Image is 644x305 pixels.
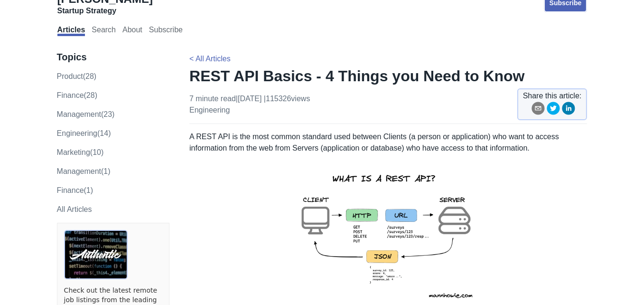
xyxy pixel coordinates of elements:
button: linkedin [562,102,575,118]
p: A REST API is the most common standard used between Clients (a person or application) who want to... [189,131,587,154]
a: < All Articles [189,55,231,63]
a: marketing(10) [57,148,104,156]
p: 7 minute read | [DATE] [189,93,310,116]
img: ads via Carbon [64,230,128,279]
a: management(23) [57,110,115,118]
a: engineering(14) [57,129,111,137]
a: Finance(1) [57,186,93,194]
a: Search [92,26,116,36]
a: Articles [57,26,85,36]
a: Subscribe [149,26,183,36]
a: finance(28) [57,91,97,99]
div: Startup Strategy [57,6,153,16]
h1: REST API Basics - 4 Things you Need to Know [189,67,587,86]
a: Management(1) [57,167,111,175]
button: twitter [547,102,560,118]
a: All Articles [57,205,92,213]
a: About [122,26,142,36]
a: product(28) [57,72,97,80]
button: email [532,102,545,118]
a: engineering [189,106,230,114]
span: Share this article: [523,90,582,102]
h3: Topics [57,51,169,63]
span: | 115326 views [264,95,310,103]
